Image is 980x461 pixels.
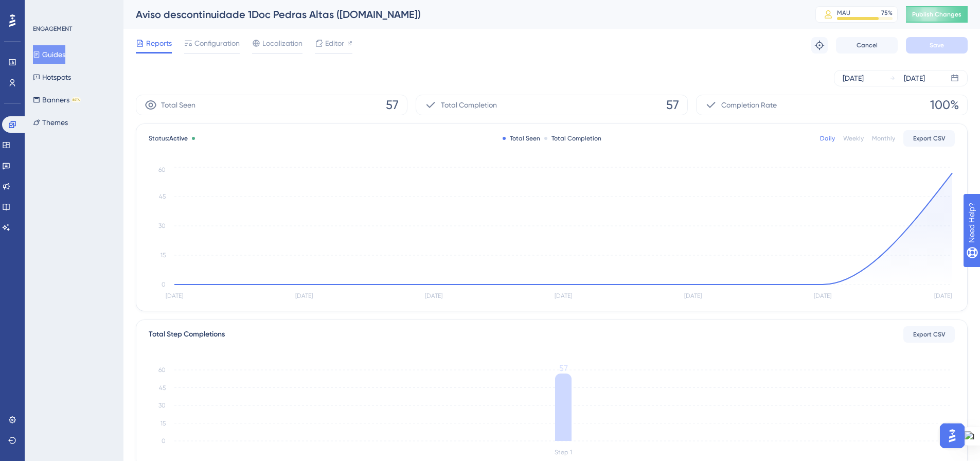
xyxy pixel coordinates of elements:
[158,366,166,374] tspan: 60
[721,99,777,111] span: Completion Rate
[149,328,225,341] div: Total Step Completions
[33,68,71,86] button: Hotspots
[559,363,568,373] tspan: 57
[136,7,790,22] div: Aviso descontinuidade 1Doc Pedras Altas ([DOMAIN_NAME])
[934,292,952,299] tspan: [DATE]
[33,45,65,64] button: Guides
[161,252,166,259] tspan: 15
[837,9,850,17] div: MAU
[146,37,172,49] span: Reports
[544,134,601,143] div: Total Completion
[872,134,895,143] div: Monthly
[158,222,166,229] tspan: 30
[159,384,166,392] tspan: 45
[158,166,166,173] tspan: 60
[555,449,572,456] tspan: Step 1
[194,37,240,49] span: Configuration
[162,281,166,288] tspan: 0
[24,3,64,15] span: Need Help?
[33,113,68,132] button: Themes
[33,25,72,33] div: ENGAGEMENT
[912,10,961,19] span: Publish Changes
[666,97,679,113] span: 57
[149,134,188,143] span: Status:
[503,134,540,143] div: Total Seen
[166,292,183,299] tspan: [DATE]
[904,72,925,84] div: [DATE]
[162,437,166,445] tspan: 0
[937,420,968,451] iframe: UserGuiding AI Assistant Launcher
[386,97,399,113] span: 57
[913,134,946,143] span: Export CSV
[836,37,898,54] button: Cancel
[857,41,878,49] span: Cancel
[441,99,497,111] span: Total Completion
[161,420,166,427] tspan: 15
[906,37,968,54] button: Save
[903,130,955,147] button: Export CSV
[325,37,344,49] span: Editor
[930,97,959,113] span: 100%
[158,402,166,409] tspan: 30
[881,9,893,17] div: 75 %
[903,326,955,343] button: Export CSV
[161,99,195,111] span: Total Seen
[684,292,702,299] tspan: [DATE]
[843,72,864,84] div: [DATE]
[930,41,944,49] span: Save
[295,292,313,299] tspan: [DATE]
[555,292,572,299] tspan: [DATE]
[169,135,188,142] span: Active
[262,37,302,49] span: Localization
[33,91,81,109] button: BannersBETA
[425,292,442,299] tspan: [DATE]
[843,134,864,143] div: Weekly
[820,134,835,143] div: Daily
[913,330,946,339] span: Export CSV
[906,6,968,23] button: Publish Changes
[72,97,81,102] div: BETA
[159,193,166,200] tspan: 45
[814,292,831,299] tspan: [DATE]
